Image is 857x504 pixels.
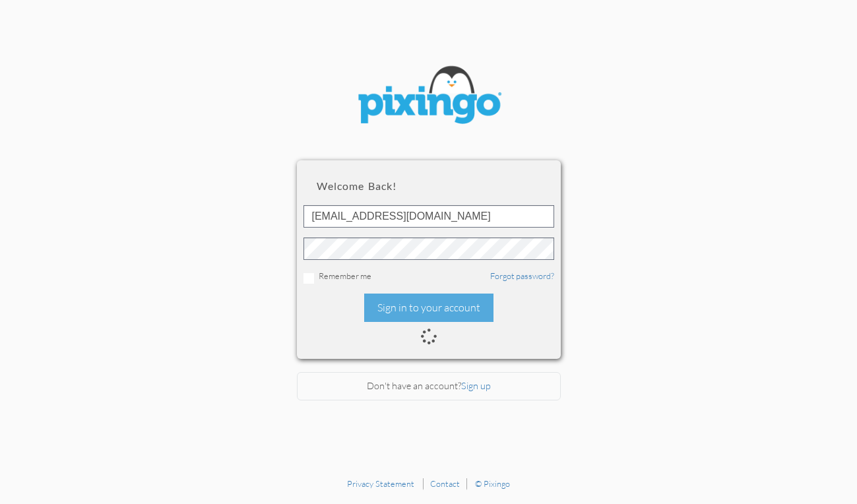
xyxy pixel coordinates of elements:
[317,180,541,192] h2: Welcome back!
[461,380,491,391] a: Sign up
[350,59,508,134] img: pixingo logo
[303,270,554,284] div: Remember me
[347,478,414,489] a: Privacy Statement
[303,205,554,228] input: ID or Email
[430,478,460,489] a: Contact
[475,478,510,489] a: © Pixingo
[364,294,493,322] div: Sign in to your account
[490,270,554,281] a: Forgot password?
[297,372,561,400] div: Don't have an account?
